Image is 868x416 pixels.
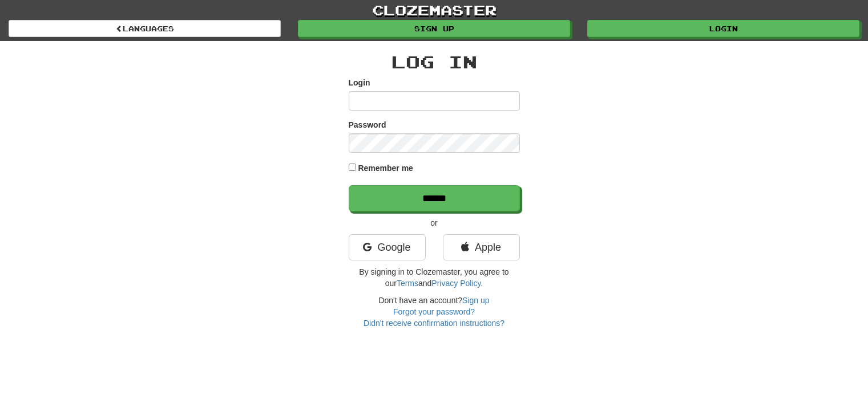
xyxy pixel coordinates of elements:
[462,296,489,305] a: Sign up
[364,319,504,328] a: Didn't receive confirmation instructions?
[349,52,520,71] h2: Log In
[349,266,520,289] p: By signing in to Clozemaster, you agree to our and .
[349,217,520,229] p: or
[349,234,426,260] a: Google
[431,279,481,288] a: Privacy Policy
[349,77,370,88] label: Login
[587,20,859,37] a: Login
[349,119,386,130] label: Password
[443,234,520,260] a: Apple
[298,20,570,37] a: Sign up
[397,279,418,288] a: Terms
[9,20,281,37] a: Languages
[358,162,413,174] label: Remember me
[393,307,475,316] a: Forgot your password?
[349,295,520,329] div: Don't have an account?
